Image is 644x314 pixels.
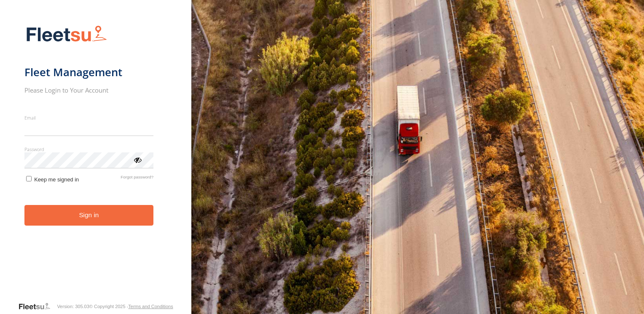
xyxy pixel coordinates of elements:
[57,304,89,309] div: Version: 305.03
[18,302,57,311] a: Visit our Website
[121,175,153,183] a: Forgot password?
[128,304,173,309] a: Terms and Conditions
[24,24,109,45] img: Fleetsu
[24,65,154,79] h1: Fleet Management
[34,176,79,183] span: Keep me signed in
[26,176,32,181] input: Keep me signed in
[133,155,142,164] div: ViewPassword
[89,304,173,309] div: © Copyright 2025 -
[24,86,154,94] h2: Please Login to Your Account
[24,20,167,301] form: main
[24,114,154,121] label: Email
[24,205,154,226] button: Sign in
[24,146,154,152] label: Password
